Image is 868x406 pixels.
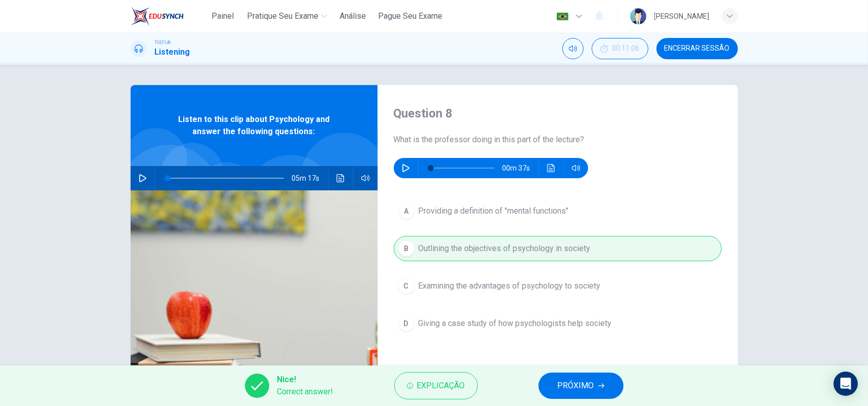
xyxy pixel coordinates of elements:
span: Encerrar Sessão [665,45,730,53]
img: Profile picture [630,8,646,24]
button: Explicação [394,372,478,399]
img: pt [556,13,569,20]
span: Listen to this clip about Psychology and answer the following questions: [163,113,345,138]
span: PRÓXIMO [558,379,594,393]
button: Clique para ver a transcrição do áudio [543,158,559,178]
button: PRÓXIMO [539,373,624,399]
button: Painel [206,7,239,25]
span: 00m 37s [503,158,539,178]
span: Correct answer! [277,386,334,398]
span: TOEFL® [155,39,171,46]
span: Pague Seu Exame [378,10,442,22]
img: EduSynch logo [131,6,184,26]
button: 00:11:06 [592,38,648,59]
span: Explicação [417,379,465,393]
button: Clique para ver a transcrição do áudio [333,166,349,190]
span: 00:11:06 [612,45,640,53]
div: Esconder [592,38,648,59]
span: What is the professor doing in this part of the lecture? [394,134,722,146]
h4: Question 8 [394,105,722,121]
span: Análise [340,10,366,22]
span: Nice! [277,374,334,386]
a: EduSynch logo [131,6,207,26]
div: [PERSON_NAME] [654,10,710,22]
div: Open Intercom Messenger [834,372,858,396]
span: 05m 17s [292,166,328,190]
div: Silenciar [562,38,584,59]
button: Pratique seu exame [243,7,332,25]
button: Pague Seu Exame [374,7,446,25]
h1: Listening [155,46,190,58]
button: Análise [336,7,370,25]
button: Encerrar Sessão [656,38,738,59]
span: Painel [212,10,234,22]
span: Pratique seu exame [247,10,318,22]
